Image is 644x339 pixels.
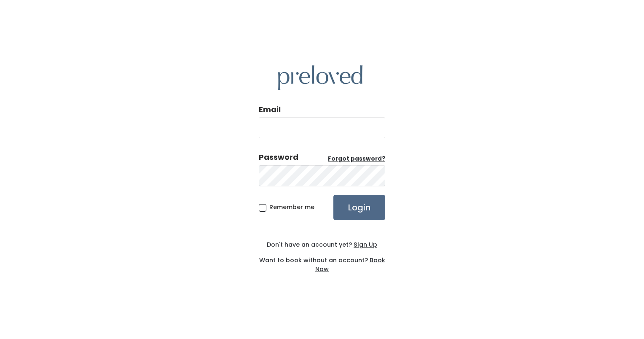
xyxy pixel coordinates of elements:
[259,240,385,249] div: Don't have an account yet?
[259,104,281,115] label: Email
[315,256,385,273] a: Book Now
[328,155,385,163] a: Forgot password?
[269,203,314,211] span: Remember me
[259,152,298,163] div: Password
[278,65,362,90] img: preloved logo
[352,240,377,249] a: Sign Up
[259,249,385,274] div: Want to book without an account?
[354,240,377,249] u: Sign Up
[333,195,385,220] input: Login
